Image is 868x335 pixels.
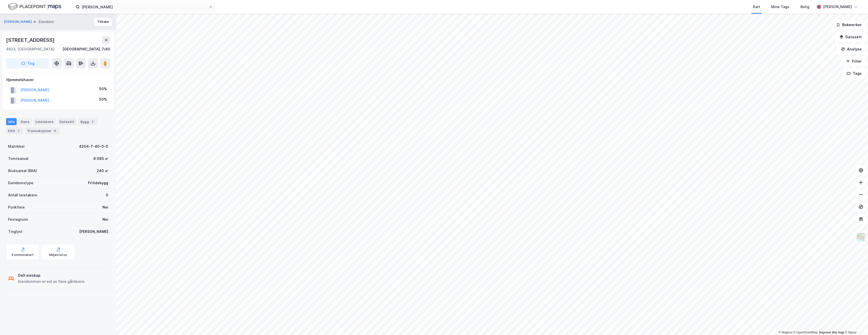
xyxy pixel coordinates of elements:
button: Filter [842,56,866,66]
a: Mapbox [778,331,792,334]
button: [PERSON_NAME] [4,19,33,24]
div: Nei [102,216,108,222]
div: Punktleie [8,204,25,210]
div: Kart [753,4,760,10]
div: Antall leietakere [8,192,37,198]
div: 6 [53,128,58,133]
div: ESG [6,127,23,134]
button: Tag [6,58,50,68]
div: 4623, [GEOGRAPHIC_DATA] [6,46,54,52]
button: Analyse [837,44,866,54]
img: Z [856,232,866,242]
div: Matrikkel [8,143,25,150]
div: 50% [99,86,107,92]
div: Leietakere [33,118,55,125]
div: Kommunekart [12,253,34,257]
div: 240 ㎡ [97,168,108,174]
button: Datasett [835,32,866,42]
div: 2 [16,128,21,133]
div: 50% [99,96,107,102]
div: Tinglyst [8,229,23,235]
div: Datasett [57,118,76,125]
div: Eiere [19,118,31,125]
div: Info [6,118,17,125]
button: Bokmerker [832,20,866,30]
div: Fritidsbygg [88,180,108,186]
div: [PERSON_NAME] [79,229,108,235]
div: Eiendommen er eid av flere gårdeiere [18,278,84,285]
div: 3 [90,119,95,124]
div: Festegrunn [8,216,28,222]
div: Mine Tags [771,4,789,10]
div: Eiendomstype [8,180,33,186]
div: 9 085 ㎡ [93,156,108,162]
button: Tilbake [94,18,112,26]
div: Miljøstatus [49,253,67,257]
div: 0 [106,192,108,198]
div: Eiendom [39,19,54,25]
div: Bolig [800,4,809,10]
div: Delt eieskap [18,272,84,278]
img: logo.f888ab2527a4732fd821a326f86c7f29.svg [8,2,61,11]
button: Tags [842,68,866,79]
div: Bruksareal (BRA) [8,168,37,174]
a: OpenStreetMap [793,331,818,334]
input: Søk på adresse, matrikkel, gårdeiere, leietakere eller personer [80,3,209,11]
a: Improve this map [819,331,844,334]
div: [GEOGRAPHIC_DATA], 7/40 [62,46,110,52]
div: Bygg [78,118,97,125]
div: Kontrollprogram for chat [843,311,868,335]
div: Tomteareal [8,156,28,162]
div: 4204-7-40-0-0 [79,143,108,150]
div: Hjemmelshaver [6,77,110,83]
div: [PERSON_NAME] [823,4,852,10]
div: [STREET_ADDRESS] [6,36,56,44]
div: Nei [102,204,108,210]
iframe: Chat Widget [843,311,868,335]
div: Transaksjoner [25,127,60,134]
